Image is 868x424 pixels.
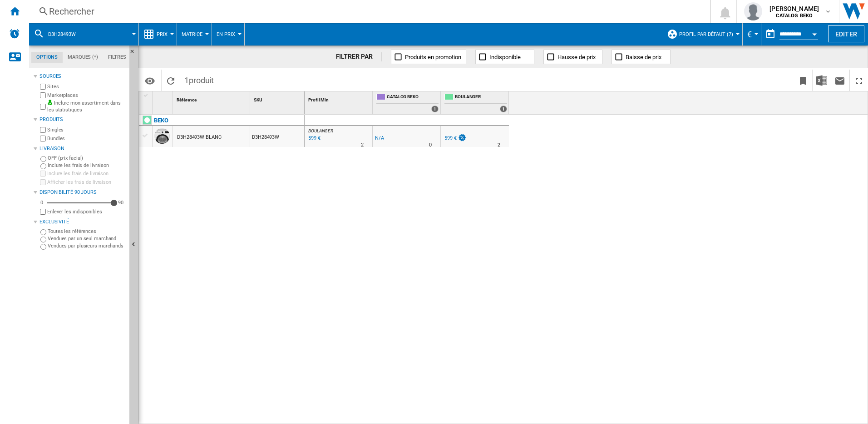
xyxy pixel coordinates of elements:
div: Sources [39,73,126,80]
input: Singles [40,127,46,133]
span: Produits en promotion [405,54,461,61]
label: Enlever les indisponibles [47,208,126,215]
input: Afficher les frais de livraison [40,179,46,185]
div: Rechercher [49,5,686,18]
div: CATALOG BEKO 1 offers sold by CATALOG BEKO [375,91,440,114]
div: 1 offers sold by CATALOG BEKO [431,106,439,112]
span: En Prix [217,31,235,37]
div: 90 [116,199,126,206]
md-tab-item: Filtres [103,52,131,63]
div: Livraison [39,145,126,152]
div: Exclusivité [39,218,126,226]
button: Créer un favoris [794,70,812,91]
input: Inclure les frais de livraison [40,171,46,177]
div: Sort None [154,91,173,106]
input: Vendues par plusieurs marchands [40,244,46,250]
button: Hausse de prix [543,50,602,64]
span: Baisse de prix [626,54,661,61]
button: Matrice [182,23,207,45]
span: Référence [177,97,197,102]
div: Prix [143,23,172,45]
label: Vendues par un seul marchand [48,235,126,242]
md-slider: Disponibilité [47,198,114,207]
span: [PERSON_NAME] [769,4,819,13]
input: Inclure mon assortiment dans les statistiques [40,101,46,112]
span: 1 [180,70,218,89]
div: Sort None [252,91,304,106]
input: Marketplaces [40,92,46,98]
div: 0 [38,199,45,206]
button: Editer [828,25,864,42]
span: produit [189,76,214,85]
div: Délai de livraison : 2 jours [361,141,364,150]
div: Mise à jour : vendredi 12 septembre 2025 00:23 [307,134,321,143]
span: Matrice [182,31,202,37]
button: En Prix [217,23,240,45]
button: Indisponible [475,50,534,64]
span: € [747,30,752,39]
div: N/A [375,134,384,143]
div: Sort None [306,91,372,106]
button: Profil par défaut (7) [679,23,738,45]
input: Afficher les frais de livraison [40,209,46,215]
div: Produits [39,116,126,123]
div: Sort None [175,91,250,106]
img: alerts-logo.svg [9,28,20,39]
label: Inclure les frais de livraison [47,170,126,177]
span: D3H28493W [48,31,76,37]
span: Prix [157,31,168,37]
div: 1 offers sold by BOULANGER [500,106,507,112]
div: Profil par défaut (7) [667,23,738,45]
div: D3H28493W [34,23,134,45]
label: Afficher les frais de livraison [47,179,126,186]
button: D3H28493W [48,23,85,45]
md-tab-item: Options [31,52,63,63]
div: 599 € [444,135,457,141]
div: Délai de livraison : 0 jour [429,141,432,150]
label: Marketplaces [47,92,126,99]
input: Sites [40,84,46,90]
button: Plein écran [850,70,868,91]
label: Singles [47,126,126,133]
label: Vendues par plusieurs marchands [48,242,126,249]
button: md-calendar [761,25,779,43]
span: SKU [254,97,262,102]
input: Inclure les frais de livraison [40,163,46,169]
img: promotionV3.png [458,134,467,141]
span: BOULANGER [308,128,333,133]
button: Prix [157,23,172,45]
div: Référence Sort None [175,91,250,106]
input: OFF (prix facial) [40,156,46,162]
label: Sites [47,83,126,90]
button: Produits en promotion [391,50,466,64]
div: BOULANGER 1 offers sold by BOULANGER [443,91,509,114]
md-menu: Currency [743,23,761,45]
button: € [747,23,756,45]
div: 599 € [443,134,467,143]
label: Toutes les références [48,228,126,235]
button: Envoyer ce rapport par email [831,70,849,91]
img: profile.jpg [744,2,762,20]
label: Bundles [47,135,126,142]
div: D3H28493W [250,126,304,147]
button: Options [141,72,159,89]
img: excel-24x24.png [816,75,827,86]
img: mysite-bg-18x18.png [47,100,53,105]
input: Vendues par un seul marchand [40,237,46,242]
div: SKU Sort None [252,91,304,106]
button: Masquer [129,45,140,62]
input: Toutes les références [40,229,46,235]
button: Baisse de prix [612,50,671,64]
div: Délai de livraison : 2 jours [498,141,500,150]
span: Profil Min [308,97,329,102]
input: Bundles [40,136,46,141]
button: Recharger [162,70,180,91]
button: Open calendar [806,25,823,41]
label: Inclure les frais de livraison [48,162,126,169]
span: BOULANGER [455,94,507,101]
md-tab-item: Marques (*) [63,52,103,63]
div: Profil Min Sort None [306,91,372,106]
b: CATALOG BEKO [776,13,813,19]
